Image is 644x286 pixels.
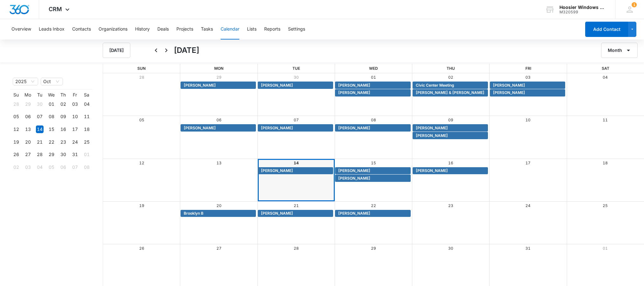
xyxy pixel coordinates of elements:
[184,211,203,216] span: Brooklyn B
[24,151,32,158] div: 27
[22,148,34,161] td: 2025-10-27
[57,136,69,148] td: 2025-10-23
[161,45,171,55] button: Next
[83,125,91,133] div: 18
[176,19,193,39] button: Projects
[10,111,22,123] td: 2025-10-05
[491,82,564,88] div: Abbey Dixon
[45,136,57,148] td: 2025-10-22
[36,151,44,158] div: 28
[174,45,199,56] h1: [DATE]
[259,211,332,216] div: Walter F
[525,118,531,122] a: 10
[69,92,81,98] th: Fr
[81,136,92,148] td: 2025-10-25
[22,92,34,98] th: Mo
[71,138,79,146] div: 24
[12,113,20,120] div: 05
[139,161,144,165] a: 12
[69,148,81,161] td: 2025-10-31
[337,211,409,216] div: Brad Bookwalter
[49,6,62,12] span: CRM
[24,138,32,146] div: 20
[259,82,332,88] div: Deloris Goodman
[259,125,332,131] div: Bob Ridge
[71,100,79,108] div: 03
[24,163,32,171] div: 03
[221,19,239,39] button: Calendar
[371,118,376,122] a: 08
[10,123,22,136] td: 2025-10-12
[525,161,531,165] a: 17
[10,136,22,148] td: 2025-10-19
[139,75,144,80] a: 28
[81,98,92,111] td: 2025-10-04
[493,90,525,96] span: [PERSON_NAME]
[71,151,79,158] div: 31
[10,98,22,111] td: 2025-09-28
[36,138,44,146] div: 21
[48,138,55,146] div: 22
[603,203,608,208] a: 25
[338,90,370,96] span: [PERSON_NAME]
[157,19,169,39] button: Deals
[71,113,79,120] div: 10
[416,125,448,131] span: [PERSON_NAME]
[48,151,55,158] div: 29
[216,161,222,165] a: 13
[22,123,34,136] td: 2025-10-13
[69,123,81,136] td: 2025-10-17
[24,113,32,120] div: 06
[184,82,216,88] span: [PERSON_NAME]
[34,136,45,148] td: 2025-10-21
[216,118,222,122] a: 06
[135,19,150,39] button: History
[201,19,213,39] button: Tasks
[48,113,55,120] div: 08
[59,163,67,171] div: 06
[416,133,448,139] span: [PERSON_NAME]
[39,19,65,39] button: Leads Inbox
[12,125,20,133] div: 12
[81,148,92,161] td: 2025-11-01
[59,125,67,133] div: 16
[448,203,453,208] a: 23
[45,123,57,136] td: 2025-10-15
[338,175,370,181] span: [PERSON_NAME]
[22,136,34,148] td: 2025-10-20
[83,138,91,146] div: 25
[48,125,55,133] div: 15
[603,118,608,122] a: 11
[371,75,376,80] a: 01
[182,125,254,131] div: Kristina Joltz
[11,19,31,39] button: Overview
[69,136,81,148] td: 2025-10-24
[10,148,22,161] td: 2025-10-26
[139,203,144,208] a: 19
[585,22,628,37] button: Add Contact
[57,111,69,123] td: 2025-10-09
[371,161,376,165] a: 15
[292,66,300,71] span: Tue
[22,98,34,111] td: 2025-09-29
[294,203,299,208] a: 21
[603,75,608,80] a: 04
[493,82,525,88] span: [PERSON_NAME]
[71,163,79,171] div: 07
[57,123,69,136] td: 2025-10-16
[59,100,67,108] div: 02
[103,43,130,58] button: [DATE]
[337,82,409,88] div: Matt Powers
[34,123,45,136] td: 2025-10-14
[81,92,92,98] th: Sa
[72,19,91,39] button: Contacts
[337,125,409,131] div: Brandon Winningham
[22,111,34,123] td: 2025-10-06
[83,113,91,120] div: 11
[371,246,376,251] a: 29
[45,111,57,123] td: 2025-10-08
[247,19,257,39] button: Lists
[151,45,161,55] button: Back
[601,43,638,58] button: Month
[448,161,453,165] a: 16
